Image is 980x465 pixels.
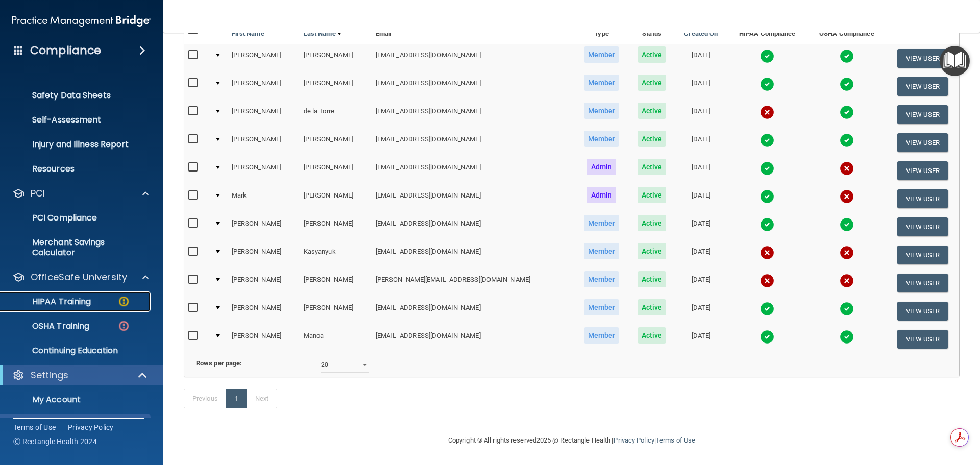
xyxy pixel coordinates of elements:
[31,271,127,283] p: OfficeSafe University
[840,77,854,91] img: tick.e7d51cea.svg
[228,101,300,129] td: [PERSON_NAME]
[675,185,727,213] td: [DATE]
[300,185,372,213] td: [PERSON_NAME]
[840,161,854,176] img: cross.ca9f0e7f.svg
[584,299,620,315] span: Member
[300,157,372,185] td: [PERSON_NAME]
[897,133,948,152] button: View User
[807,20,886,44] th: OSHA Compliance
[760,133,774,148] img: tick.e7d51cea.svg
[638,159,667,175] span: Active
[675,101,727,129] td: [DATE]
[228,72,300,101] td: [PERSON_NAME]
[897,302,948,321] button: View User
[897,246,948,264] button: View User
[300,297,372,325] td: [PERSON_NAME]
[372,129,574,157] td: [EMAIL_ADDRESS][DOMAIN_NAME]
[638,131,667,147] span: Active
[372,185,574,213] td: [EMAIL_ADDRESS][DOMAIN_NAME]
[675,325,727,353] td: [DATE]
[760,217,774,232] img: tick.e7d51cea.svg
[897,274,948,292] button: View User
[760,274,774,288] img: cross.ca9f0e7f.svg
[31,369,68,381] p: Settings
[760,302,774,316] img: tick.e7d51cea.svg
[584,271,620,287] span: Member
[584,75,620,91] span: Member
[760,246,774,260] img: cross.ca9f0e7f.svg
[385,424,758,457] div: Copyright © All rights reserved 2025 @ Rectangle Health | |
[638,46,667,63] span: Active
[584,243,620,259] span: Member
[184,389,227,408] a: Previous
[897,217,948,236] button: View User
[897,49,948,68] button: View User
[226,389,247,408] a: 1
[760,49,774,63] img: tick.e7d51cea.svg
[372,101,574,129] td: [EMAIL_ADDRESS][DOMAIN_NAME]
[760,105,774,119] img: cross.ca9f0e7f.svg
[897,189,948,208] button: View User
[574,20,629,44] th: Type
[584,131,620,147] span: Member
[300,325,372,353] td: Manoa
[840,105,854,119] img: tick.e7d51cea.svg
[897,161,948,180] button: View User
[675,297,727,325] td: [DATE]
[300,72,372,101] td: [PERSON_NAME]
[656,436,695,444] a: Terms of Use
[196,359,242,367] b: Rows per page:
[638,243,667,259] span: Active
[675,157,727,185] td: [DATE]
[7,115,146,125] p: Self-Assessment
[614,436,654,444] a: Privacy Policy
[372,269,574,297] td: [PERSON_NAME][EMAIL_ADDRESS][DOMAIN_NAME]
[247,389,277,408] a: Next
[68,422,114,432] a: Privacy Policy
[228,241,300,269] td: [PERSON_NAME]
[12,369,148,381] a: Settings
[638,215,667,231] span: Active
[840,189,854,204] img: cross.ca9f0e7f.svg
[675,269,727,297] td: [DATE]
[228,325,300,353] td: [PERSON_NAME]
[304,28,341,40] a: Last Name
[12,271,149,283] a: OfficeSafe University
[584,103,620,119] span: Member
[684,28,718,40] a: Created On
[31,187,45,200] p: PCI
[587,187,617,203] span: Admin
[228,269,300,297] td: [PERSON_NAME]
[7,321,89,331] p: OSHA Training
[7,395,146,405] p: My Account
[7,66,146,76] p: Documents
[675,44,727,72] td: [DATE]
[372,20,574,44] th: Email
[7,346,146,356] p: Continuing Education
[675,213,727,241] td: [DATE]
[840,49,854,63] img: tick.e7d51cea.svg
[300,241,372,269] td: Kasyanyuk
[638,271,667,287] span: Active
[300,129,372,157] td: [PERSON_NAME]
[372,297,574,325] td: [EMAIL_ADDRESS][DOMAIN_NAME]
[840,217,854,232] img: tick.e7d51cea.svg
[13,436,97,447] span: Ⓒ Rectangle Health 2024
[300,101,372,129] td: de la Torre
[760,161,774,176] img: tick.e7d51cea.svg
[760,189,774,204] img: tick.e7d51cea.svg
[638,187,667,203] span: Active
[372,241,574,269] td: [EMAIL_ADDRESS][DOMAIN_NAME]
[675,241,727,269] td: [DATE]
[675,129,727,157] td: [DATE]
[840,302,854,316] img: tick.e7d51cea.svg
[7,90,146,101] p: Safety Data Sheets
[228,297,300,325] td: [PERSON_NAME]
[372,44,574,72] td: [EMAIL_ADDRESS][DOMAIN_NAME]
[727,20,807,44] th: HIPAA Compliance
[228,157,300,185] td: [PERSON_NAME]
[940,46,970,76] button: Open Resource Center
[897,77,948,96] button: View User
[638,75,667,91] span: Active
[840,330,854,344] img: tick.e7d51cea.svg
